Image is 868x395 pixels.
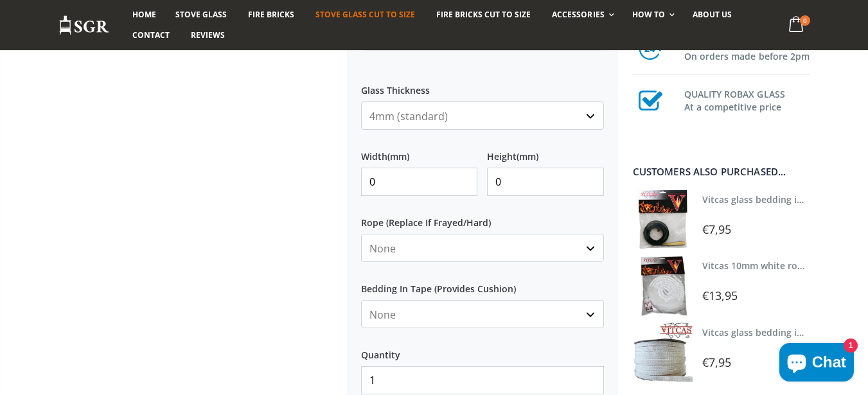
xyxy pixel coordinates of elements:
[387,151,409,162] span: (mm)
[693,9,732,20] span: About us
[542,4,620,25] a: Accessories
[427,4,540,25] a: Fire Bricks Cut To Size
[702,222,731,237] span: €7,95
[800,15,810,26] span: 0
[552,9,604,20] span: Accessories
[436,9,531,20] span: Fire Bricks Cut To Size
[783,13,810,38] a: 0
[633,322,693,382] img: Vitcas stove glass bedding in tape
[633,189,693,249] img: Vitcas stove glass bedding in tape
[633,167,810,177] div: Customers also purchased...
[191,30,225,40] span: Reviews
[361,206,604,229] label: Rope (Replace If Frayed/Hard)
[132,30,170,40] span: Contact
[238,4,304,25] a: Fire Bricks
[361,272,604,295] label: Bedding In Tape (Provides Cushion)
[175,9,227,20] span: Stove Glass
[132,9,156,20] span: Home
[517,151,538,162] span: (mm)
[181,25,235,46] a: Reviews
[123,25,179,46] a: Contact
[683,4,741,25] a: About us
[166,4,236,25] a: Stove Glass
[702,355,731,370] span: €7,95
[702,288,738,303] span: €13,95
[123,4,166,25] a: Home
[248,9,294,20] span: Fire Bricks
[306,4,425,25] a: Stove Glass Cut To Size
[58,15,110,36] img: Stove Glass Replacement
[623,4,681,25] a: How To
[684,85,810,114] h3: QUALITY ROBAX GLASS At a competitive price
[361,73,604,96] label: Glass Thickness
[487,139,604,162] label: Height
[361,139,478,162] label: Width
[315,9,415,20] span: Stove Glass Cut To Size
[632,9,665,20] span: How To
[361,338,604,361] label: Quantity
[775,343,858,385] inbox-online-store-chat: Shopify online store chat
[633,256,693,315] img: Vitcas white rope, glue and gloves kit 10mm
